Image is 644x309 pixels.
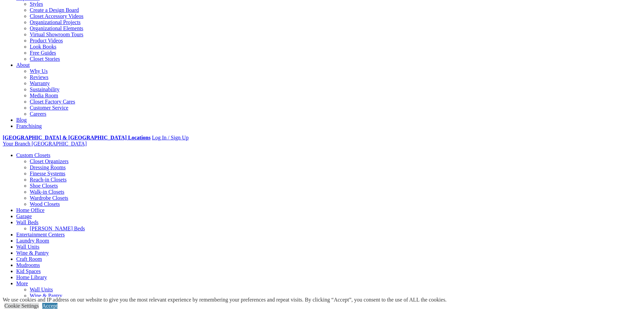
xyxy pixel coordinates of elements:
a: Mudrooms [16,262,40,268]
a: Organizational Elements [30,25,83,31]
a: Closet Organizers [30,158,69,164]
a: Finesse Systems [30,171,65,176]
a: Wall Beds [16,219,39,225]
a: About [16,62,30,68]
a: Virtual Showroom Tours [30,32,84,37]
span: [GEOGRAPHIC_DATA] [31,141,87,147]
a: [PERSON_NAME] Beds [30,226,85,231]
a: Careers [30,111,46,117]
a: Wall Units [30,287,53,292]
a: Shoe Closets [30,183,58,189]
a: More menu text will display only on big screen [16,281,28,286]
a: Closet Accessory Videos [30,13,84,19]
a: Cookie Settings [4,303,39,309]
a: Closet Factory Cares [30,99,75,104]
div: We use cookies and IP address on our website to give you the most relevant experience by remember... [3,297,447,303]
a: Free Guides [30,50,56,56]
a: Reviews [30,74,48,80]
a: Wall Units [16,244,39,250]
a: Walk-in Closets [30,189,64,195]
a: Home Office [16,207,45,213]
a: Wood Closets [30,201,60,207]
a: Closet Stories [30,56,60,62]
a: Craft Room [16,256,42,262]
a: Garage [16,213,32,219]
a: Media Room [30,93,58,98]
a: Wardrobe Closets [30,195,68,201]
a: Blog [16,117,27,123]
a: Product Videos [30,38,63,43]
a: Franchising [16,123,42,129]
a: Wine & Pantry [30,293,62,298]
a: Laundry Room [16,238,49,244]
span: Your Branch [3,141,30,147]
a: Home Library [16,274,47,280]
a: Log In / Sign Up [152,135,188,140]
a: Create a Design Board [30,7,79,13]
a: Why Us [30,68,48,74]
a: Your Branch [GEOGRAPHIC_DATA] [3,141,87,147]
a: Reach-in Closets [30,177,67,182]
a: Customer Service [30,105,68,111]
a: Sustainability [30,86,59,92]
a: Warranty [30,80,50,86]
a: Accept [42,303,57,309]
a: Entertainment Centers [16,232,65,237]
a: Organizational Projects [30,19,80,25]
a: Styles [30,1,43,7]
a: Custom Closets [16,152,50,158]
a: Kid Spaces [16,268,41,274]
a: [GEOGRAPHIC_DATA] & [GEOGRAPHIC_DATA] Locations [3,135,150,140]
a: Wine & Pantry [16,250,49,256]
a: Look Books [30,44,56,50]
a: Dressing Rooms [30,165,66,170]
